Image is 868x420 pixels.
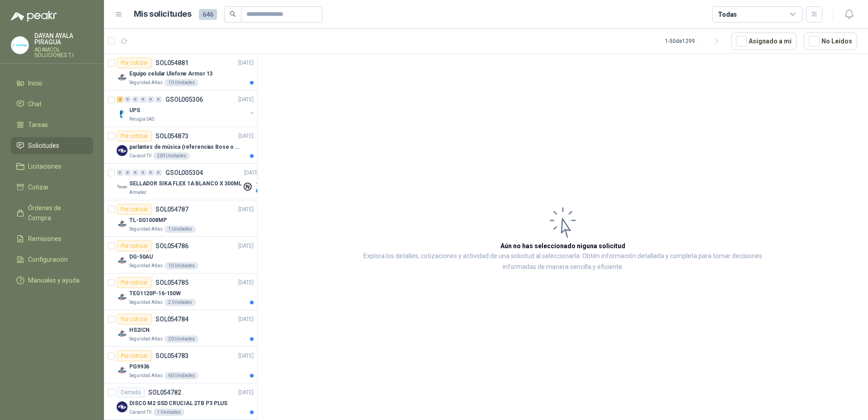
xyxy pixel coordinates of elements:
[165,299,196,306] div: 2 Unidades
[129,79,163,86] p: Seguridad Atlas
[117,72,127,83] img: Company Logo
[148,389,181,396] p: SOL054782
[134,8,192,21] h1: Mis solicitudes
[28,234,61,244] span: Remisiones
[117,328,127,339] img: Company Logo
[104,274,257,310] a: Por cotizarSOL054785[DATE] Company LogoTEG1120P-16-150WSeguridad Atlas2 Unidades
[238,278,254,287] p: [DATE]
[117,365,127,376] img: Company Logo
[11,272,93,289] a: Manuales y ayuda
[230,11,236,17] span: search
[238,132,254,141] p: [DATE]
[129,179,242,188] p: SELLADOR SIKA FLEX 1A BLANCO X 300ML
[238,388,254,397] p: [DATE]
[11,179,93,196] a: Cotizar
[238,242,254,250] p: [DATE]
[117,145,127,156] img: Company Logo
[129,372,163,379] p: Seguridad Atlas
[117,314,152,325] div: Por cotizar
[11,116,93,133] a: Tareas
[238,315,254,324] p: [DATE]
[153,409,184,416] div: 1 Unidades
[11,251,93,268] a: Configuración
[731,33,797,50] button: Asignado a mi
[129,253,153,261] p: DG-50AU
[34,47,93,58] p: ADAMCOL SOLUCIONES T.I
[104,237,257,274] a: Por cotizarSOL054786[DATE] Company LogoDG-50AUSeguridad Atlas10 Unidades
[140,96,146,103] div: 0
[104,383,257,420] a: CerradoSOL054782[DATE] Company LogoDISCO M2 SSD CRUCIAL 2TB P3 PLUSCaracol TV1 Unidades
[117,204,152,215] div: Por cotizar
[117,241,152,251] div: Por cotizar
[117,401,127,412] img: Company Logo
[129,116,154,123] p: Perugia SAS
[147,96,154,103] div: 0
[132,96,139,103] div: 0
[155,96,162,103] div: 0
[129,152,151,160] p: Caracol TV
[117,96,123,103] div: 2
[117,387,145,398] div: Cerrado
[129,106,140,115] p: UPS
[11,137,93,154] a: Solicitudes
[238,352,254,360] p: [DATE]
[156,279,189,286] p: SOL054785
[28,255,68,264] span: Configuración
[129,226,163,233] p: Seguridad Atlas
[129,262,163,269] p: Seguridad Atlas
[117,109,127,119] img: Company Logo
[804,33,857,50] button: No Leídos
[129,409,151,416] p: Caracol TV
[665,34,724,48] div: 1 - 50 de 1299
[199,9,217,20] span: 646
[117,218,127,229] img: Company Logo
[348,251,778,273] p: Explora los detalles, cotizaciones y actividad de una solicitud al seleccionarla. Obtén informaci...
[156,316,189,322] p: SOL054784
[129,299,163,306] p: Seguridad Atlas
[156,133,189,139] p: SOL054873
[155,170,162,176] div: 0
[156,243,189,249] p: SOL054786
[156,353,189,359] p: SOL054783
[28,78,42,88] span: Inicio
[104,310,257,347] a: Por cotizarSOL054784[DATE] Company LogoHS2ICNSeguridad Atlas20 Unidades
[244,169,259,177] p: [DATE]
[140,170,146,176] div: 0
[34,33,93,45] p: DAYAN AYALA PIRAGUA
[500,241,625,251] h3: Aún no has seleccionado niguna solicitud
[165,170,203,176] p: GSOL005304
[104,54,257,90] a: Por cotizarSOL054881[DATE] Company LogoEquipo celular Ulefone Armor 13Seguridad Atlas10 Unidades
[129,189,146,196] p: Almatec
[156,60,189,66] p: SOL054881
[165,226,196,233] div: 1 Unidades
[117,182,127,193] img: Company Logo
[28,161,61,171] span: Licitaciones
[147,170,154,176] div: 0
[117,255,127,266] img: Company Logo
[718,9,737,19] div: Todas
[129,289,181,298] p: TEG1120P-16-150W
[28,203,85,223] span: Órdenes de Compra
[238,59,254,67] p: [DATE]
[11,37,28,54] img: Company Logo
[117,167,261,196] a: 0 0 0 0 0 0 GSOL005304[DATE] Company LogoSELLADOR SIKA FLEX 1A BLANCO X 300MLAlmatec
[165,96,203,103] p: GSOL005306
[165,372,198,379] div: 60 Unidades
[28,275,80,285] span: Manuales y ayuda
[156,206,189,212] p: SOL054787
[124,96,131,103] div: 0
[129,216,167,225] p: TL-SG1008MP
[28,182,49,192] span: Cotizar
[129,363,149,371] p: PG9936
[104,127,257,164] a: Por cotizarSOL054873[DATE] Company Logoparlantes de música (referencias Bose o Alexa) CON MARCACI...
[238,205,254,214] p: [DATE]
[117,350,152,361] div: Por cotizar
[117,277,152,288] div: Por cotizar
[165,262,198,269] div: 10 Unidades
[129,70,212,78] p: Equipo celular Ulefone Armor 13
[11,11,57,22] img: Logo peakr
[28,141,59,151] span: Solicitudes
[28,99,42,109] span: Chat
[132,170,139,176] div: 0
[129,326,150,335] p: HS2ICN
